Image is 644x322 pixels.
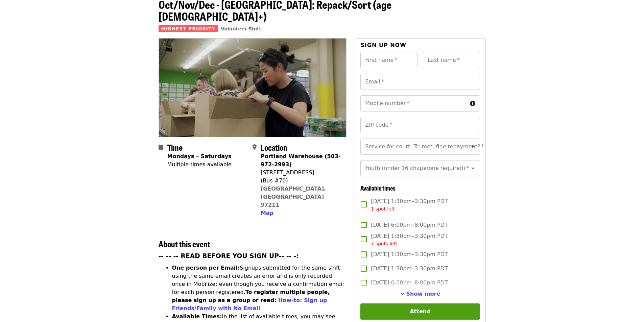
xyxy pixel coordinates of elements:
span: [DATE] 1:30pm–3:30pm PDT [371,265,448,273]
span: [DATE] 1:30pm–3:30pm PDT [371,232,448,247]
div: [STREET_ADDRESS] [261,169,341,177]
button: Attend [360,303,480,320]
span: Time [167,141,183,153]
input: First name [360,52,418,68]
input: Last name [423,52,480,68]
span: 7 spots left [371,241,397,246]
a: [GEOGRAPHIC_DATA], [GEOGRAPHIC_DATA] 97211 [261,185,326,208]
span: 1 spot left [371,206,395,212]
input: Email [360,74,480,90]
i: calendar icon [159,144,163,150]
span: Sign up now [360,42,406,48]
button: See more timeslots [400,290,440,298]
strong: To register multiple people, please sign up as a group or read: [172,289,330,303]
span: [DATE] 1:30pm–3:30pm PDT [371,197,448,213]
button: Map [261,209,273,217]
input: Mobile number [360,95,467,112]
span: Location [261,141,287,153]
span: [DATE] 6:00pm–8:00pm PDT [371,279,448,287]
strong: Mondays – Saturdays [167,153,232,159]
span: Available times [360,183,396,192]
img: Oct/Nov/Dec - Portland: Repack/Sort (age 8+) organized by Oregon Food Bank [159,39,347,137]
button: Open [468,142,478,151]
strong: One person per Email: [172,265,240,271]
strong: -- -- -- READ BEFORE YOU SIGN UP-- -- -: [159,252,299,259]
span: Highest Priority [159,25,218,32]
i: circle-info icon [470,100,475,107]
strong: Portland Warehouse (503-972-2993) [261,153,341,168]
span: Map [261,210,273,216]
strong: Available Times: [172,313,222,320]
li: Signups submitted for the same shift using the same email creates an error and is only recorded o... [172,264,347,313]
div: (Bus #70) [261,177,341,185]
a: Volunteer Shift [221,26,261,31]
span: About this event [159,238,210,250]
i: map-marker-alt icon [253,144,257,150]
button: Open [468,164,478,173]
a: How-to: Sign up Friends/Family with No Email [172,297,327,312]
div: Multiple times available [167,160,232,169]
span: [DATE] 1:30pm–3:30pm PDT [371,250,448,258]
span: [DATE] 6:00pm–8:00pm PDT [371,221,448,229]
input: ZIP code [360,117,480,133]
span: Show more [406,291,440,297]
